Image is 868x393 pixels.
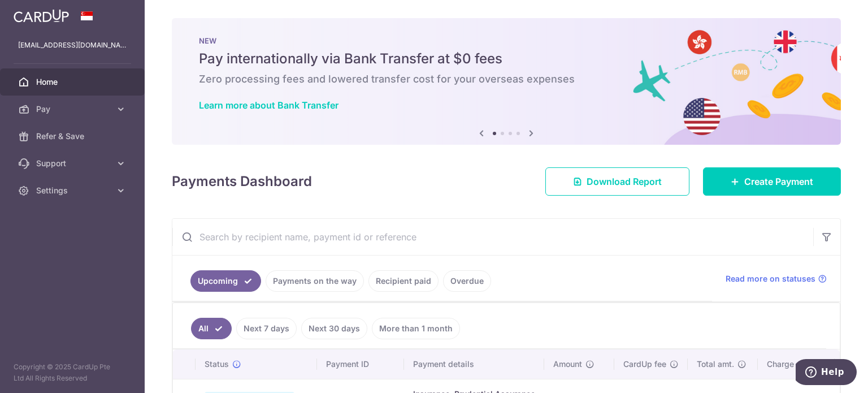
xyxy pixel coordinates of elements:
span: Amount [553,359,582,370]
a: Overdue [443,270,491,292]
span: Charge date [767,359,813,370]
span: Status [205,359,229,370]
h5: Pay internationally via Bank Transfer at $0 fees [199,50,814,68]
a: Payments on the way [266,270,364,292]
a: All [191,318,232,339]
a: Next 30 days [301,318,367,339]
span: Download Report [587,175,662,188]
img: Bank transfer banner [172,18,841,145]
iframe: Opens a widget where you can find more information [796,359,857,387]
h4: Payments Dashboard [172,171,312,192]
span: Refer & Save [36,131,111,142]
p: [EMAIL_ADDRESS][DOMAIN_NAME] [18,40,127,51]
span: CardUp fee [623,359,666,370]
span: Read more on statuses [726,273,815,284]
a: More than 1 month [372,318,460,339]
span: Create Payment [744,175,813,188]
p: NEW [199,36,814,45]
span: Support [36,158,111,169]
img: CardUp [14,9,69,23]
a: Create Payment [703,167,841,196]
a: Next 7 days [236,318,297,339]
a: Read more on statuses [726,273,827,284]
th: Payment details [404,349,544,379]
span: Home [36,76,111,88]
a: Recipient paid [368,270,439,292]
input: Search by recipient name, payment id or reference [172,219,813,255]
span: Settings [36,185,111,196]
a: Learn more about Bank Transfer [199,100,338,111]
span: Pay [36,103,111,115]
th: Payment ID [317,349,404,379]
a: Upcoming [190,270,261,292]
a: Download Report [545,167,689,196]
span: Total amt. [697,359,734,370]
h6: Zero processing fees and lowered transfer cost for your overseas expenses [199,72,814,86]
